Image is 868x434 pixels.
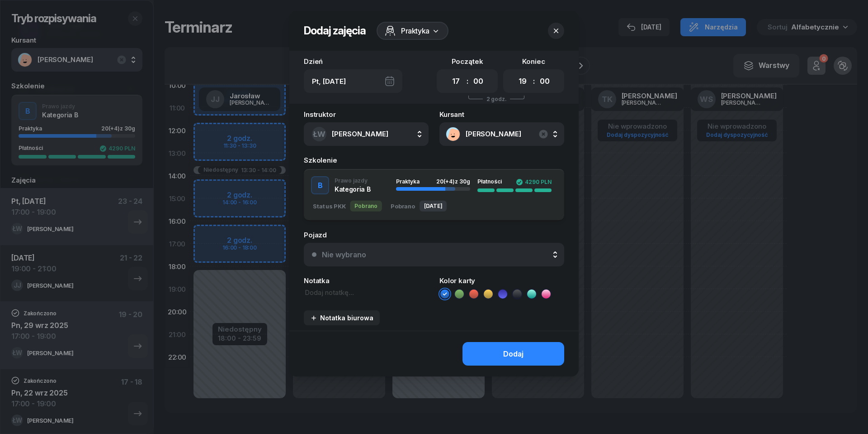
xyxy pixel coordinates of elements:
button: Notatka biurowa [304,310,380,325]
div: Notatka biurowa [310,314,373,322]
span: Praktyka [396,178,420,185]
button: Nie wybrano [304,243,564,266]
div: Dodaj [503,350,524,358]
span: [PERSON_NAME] [466,130,558,138]
div: : [467,76,468,87]
div: Pobrano [391,202,415,210]
span: (+4) [443,178,455,185]
div: 4290 PLN [516,178,552,186]
h2: Dodaj zajęcia [304,24,366,38]
div: 20 z 30g [436,178,470,184]
button: Dodaj [462,342,564,366]
span: [DATE] [424,203,443,209]
span: ŁW [313,130,325,138]
div: Płatności [477,178,507,186]
div: Pobrano [350,201,382,212]
div: Status PKK [313,202,346,210]
span: Praktyka [401,25,429,36]
button: ŁW[PERSON_NAME] [304,122,429,146]
div: Nie wybrano [322,251,366,259]
span: [PERSON_NAME] [332,130,388,138]
div: : [533,76,535,87]
button: BPrawo jazdyKategoria BPraktyka20(+4)z 30gPłatności4290 PLNStatus PKKPobranoPobrano[DATE] [304,169,564,221]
